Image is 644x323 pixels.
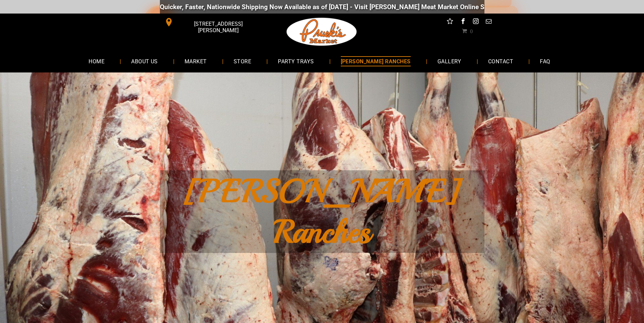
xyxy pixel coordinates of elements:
[470,28,473,34] span: 0
[184,171,460,252] span: [PERSON_NAME] Ranches
[530,52,560,70] a: FAQ
[268,52,324,70] a: PARTY TRAYS
[223,52,261,70] a: STORE
[484,17,493,27] a: email
[446,17,454,27] a: Social network
[78,52,115,70] a: HOME
[174,52,217,70] a: MARKET
[285,14,358,50] img: Pruski-s+Market+HQ+Logo2-1920w.png
[471,17,480,27] a: instagram
[331,52,421,70] a: [PERSON_NAME] RANCHES
[174,17,262,37] span: [STREET_ADDRESS][PERSON_NAME]
[160,17,263,27] a: [STREET_ADDRESS][PERSON_NAME]
[121,52,168,70] a: ABOUT US
[427,52,472,70] a: GALLERY
[478,52,523,70] a: CONTACT
[458,17,467,27] a: facebook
